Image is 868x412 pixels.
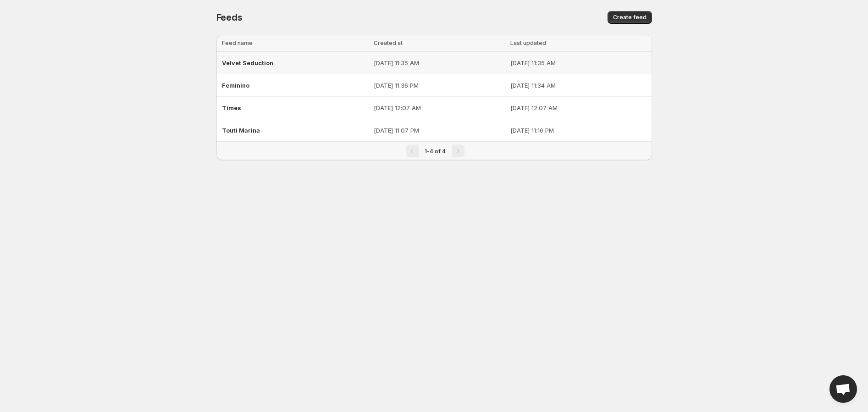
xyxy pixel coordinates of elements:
[216,12,243,23] span: Feeds
[374,58,505,67] p: [DATE] 11:35 AM
[829,375,857,403] a: Open chat
[222,127,260,134] span: Touti Marina
[222,82,249,89] span: Feminino
[222,39,253,46] span: Feed name
[374,81,505,90] p: [DATE] 11:36 PM
[374,126,505,135] p: [DATE] 11:07 PM
[608,11,652,24] button: Create feed
[510,39,546,46] span: Last updated
[510,103,646,112] p: [DATE] 12:07 AM
[510,126,646,135] p: [DATE] 11:16 PM
[510,58,646,67] p: [DATE] 11:35 AM
[216,141,652,160] nav: Pagination
[374,39,403,46] span: Created at
[222,104,241,111] span: Times
[510,81,646,90] p: [DATE] 11:34 AM
[425,148,446,155] span: 1-4 of 4
[613,14,647,21] span: Create feed
[222,59,273,67] span: Velvet Seduction
[374,103,505,112] p: [DATE] 12:07 AM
